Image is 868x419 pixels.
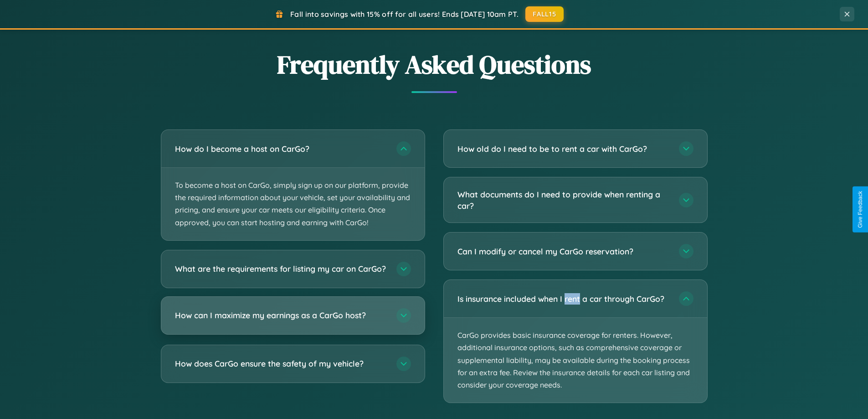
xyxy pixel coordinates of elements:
[457,246,670,257] h3: Can I modify or cancel my CarGo reservation?
[290,10,519,19] span: Fall into savings with 15% off for all users! Ends [DATE] 10am PT.
[161,168,425,240] p: To become a host on CarGo, simply sign up on our platform, provide the required information about...
[175,263,387,274] h3: What are the requirements for listing my car on CarGo?
[525,6,564,22] button: FALL15
[175,358,387,369] h3: How does CarGo ensure the safety of my vehicle?
[457,143,670,155] h3: How old do I need to be to rent a car with CarGo?
[857,191,863,228] div: Give Feedback
[175,143,387,155] h3: How do I become a host on CarGo?
[161,47,708,82] h2: Frequently Asked Questions
[175,310,387,321] h3: How can I maximize my earnings as a CarGo host?
[457,189,670,211] h3: What documents do I need to provide when renting a car?
[457,293,670,305] h3: Is insurance included when I rent a car through CarGo?
[444,318,707,403] p: CarGo provides basic insurance coverage for renters. However, additional insurance options, such ...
